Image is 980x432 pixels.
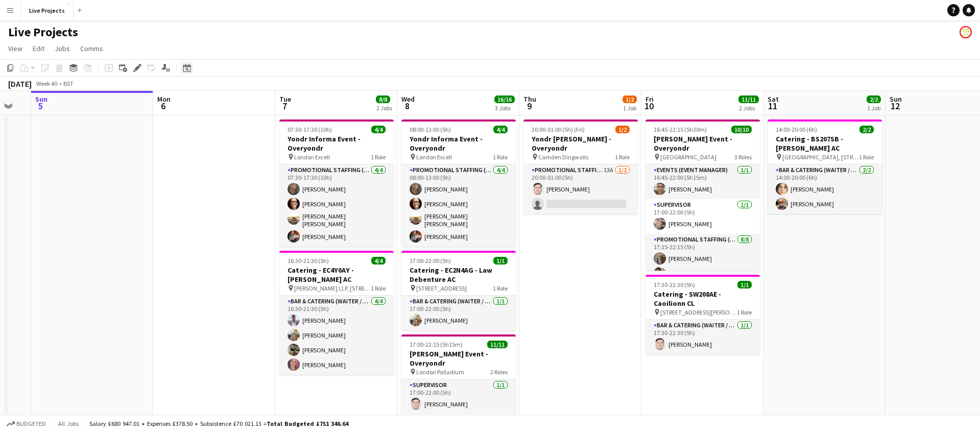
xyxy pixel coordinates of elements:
h3: Catering - SW208AE - Caoilionn CL [646,290,760,308]
app-card-role: Bar & Catering (Waiter / waitress)4/416:30-21:30 (5h)[PERSON_NAME][PERSON_NAME][PERSON_NAME][PERS... [279,296,394,375]
div: 1 Job [623,104,636,112]
span: [GEOGRAPHIC_DATA] [660,153,716,161]
span: Jobs [55,44,70,53]
span: 1 Role [737,308,752,316]
span: Budgeted [16,420,46,427]
span: 1 Role [371,153,386,161]
app-card-role: Promotional Staffing (Exhibition Host)4/407:30-17:30 (10h)[PERSON_NAME][PERSON_NAME][PERSON_NAME]... [279,164,394,247]
span: Sun [35,94,47,104]
span: 1/2 [623,95,637,103]
span: 6 [156,100,171,112]
span: Fri [646,94,654,104]
span: [PERSON_NAME] LLP, [STREET_ADDRESS] [294,284,371,292]
span: Comms [80,44,103,53]
h3: Yondr [PERSON_NAME] - Overyondr [523,134,638,153]
span: 16/16 [494,95,515,103]
app-job-card: 08:00-13:00 (5h)4/4Yondr Informa Event - Overyondr London Excell1 RolePromotional Staffing (Exhib... [401,119,516,247]
h3: Catering - EC4Y0AY - [PERSON_NAME] AC [279,266,394,284]
span: 3 Roles [734,153,752,161]
span: 4/4 [371,257,386,265]
span: View [8,44,22,53]
span: 4/4 [371,126,386,133]
span: 16:30-21:30 (5h) [288,257,329,265]
h3: Catering - BS207SB - [PERSON_NAME] AC [768,134,882,153]
a: Edit [29,42,49,55]
h3: Catering - EC2N4AG - Law Debenture AC [401,266,516,284]
span: 1 Role [493,284,508,292]
span: 2 Roles [490,368,508,376]
span: 11 [766,100,779,112]
span: Sun [890,94,902,104]
span: London Palladium [416,368,464,376]
h3: [PERSON_NAME] Event - Overyondr [401,349,516,368]
span: 9 [522,100,536,112]
span: 1/1 [737,281,752,289]
span: 20:00-01:00 (5h) (Fri) [532,126,585,133]
span: 11/11 [738,95,759,103]
app-job-card: 07:30-17:30 (10h)4/4Yondr Informa Event - Overyondr London Excell1 RolePromotional Staffing (Exhi... [279,119,394,247]
span: [STREET_ADDRESS] [416,284,467,292]
span: [STREET_ADDRESS][PERSON_NAME] [660,308,737,316]
span: Sat [768,94,779,104]
app-job-card: 17:30-22:30 (5h)1/1Catering - SW208AE - Caoilionn CL [STREET_ADDRESS][PERSON_NAME]1 RoleBar & Cat... [646,275,760,354]
span: 08:00-13:00 (5h) [410,126,451,133]
span: 1 Role [615,153,630,161]
span: 2/2 [859,126,874,133]
app-user-avatar: Activ8 Staffing [960,26,972,38]
div: Salary £680 947.01 + Expenses £378.50 + Subsistence £70 021.13 = [89,420,348,427]
h3: Yondr Informa Event - Overyondr [401,134,516,153]
span: 4/4 [493,126,508,133]
app-card-role: Bar & Catering (Waiter / waitress)1/117:30-22:30 (5h)[PERSON_NAME] [646,320,760,354]
span: 10 [644,100,654,112]
span: 17:00-22:15 (5h15m) [410,341,463,348]
app-card-role: Promotional Staffing (Exhibition Host)4/408:00-13:00 (5h)[PERSON_NAME][PERSON_NAME][PERSON_NAME] ... [401,164,516,247]
app-card-role: Promotional Staffing (Exhibition Host)13A1/220:00-01:00 (5h)[PERSON_NAME] [523,164,638,214]
div: 17:00-22:00 (5h)1/1Catering - EC2N4AG - Law Debenture AC [STREET_ADDRESS]1 RoleBar & Catering (Wa... [401,251,516,330]
span: London Excell [294,153,330,161]
app-card-role: Bar & Catering (Waiter / waitress)2/214:00-20:00 (6h)[PERSON_NAME][PERSON_NAME] [768,164,882,214]
h3: Yondr Informa Event - Overyondr [279,134,394,153]
app-job-card: 16:45-22:15 (5h30m)10/10[PERSON_NAME] Event - Overyondr [GEOGRAPHIC_DATA]3 RolesEvents (Event Man... [646,119,760,271]
span: 16:45-22:15 (5h30m) [654,126,707,133]
app-card-role: Supervisor1/117:00-22:00 (5h)[PERSON_NAME] [646,199,760,234]
div: [DATE] [8,79,32,89]
span: Camden Dingwalls [538,153,588,161]
app-card-role: Promotional Staffing (Exhibition Host)8/817:15-22:15 (5h)[PERSON_NAME][PERSON_NAME] [646,234,760,372]
app-job-card: 20:00-01:00 (5h) (Fri)1/2Yondr [PERSON_NAME] - Overyondr Camden Dingwalls1 RolePromotional Staffi... [523,119,638,214]
span: Edit [33,44,44,53]
a: View [4,42,27,55]
span: 07:30-17:30 (10h) [288,126,332,133]
span: 17:00-22:00 (5h) [410,257,451,265]
span: 17:30-22:30 (5h) [654,281,695,289]
span: 11/11 [487,341,508,348]
span: Thu [523,94,536,104]
app-card-role: Supervisor1/117:00-22:00 (5h)[PERSON_NAME] [401,379,516,414]
span: Total Budgeted £751 346.64 [267,420,348,427]
span: 8/8 [376,95,390,103]
span: 7 [278,100,291,112]
span: Wed [401,94,415,104]
span: 8 [400,100,415,112]
span: 1/2 [615,126,630,133]
span: 1 Role [859,153,874,161]
span: 14:00-20:00 (6h) [776,126,817,133]
button: Live Projects [21,1,74,20]
app-job-card: 16:30-21:30 (5h)4/4Catering - EC4Y0AY - [PERSON_NAME] AC [PERSON_NAME] LLP, [STREET_ADDRESS]1 Rol... [279,251,394,375]
div: 2 Jobs [376,104,392,112]
div: 1 Job [867,104,880,112]
a: Jobs [51,42,74,55]
div: BST [63,80,74,87]
app-job-card: 14:00-20:00 (6h)2/2Catering - BS207SB - [PERSON_NAME] AC [GEOGRAPHIC_DATA], [STREET_ADDRESS]1 Rol... [768,119,882,214]
span: Mon [157,94,171,104]
h3: [PERSON_NAME] Event - Overyondr [646,134,760,153]
div: 2 Jobs [739,104,758,112]
span: 5 [34,100,47,112]
h1: Live Projects [8,25,78,40]
span: 10/10 [731,126,752,133]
